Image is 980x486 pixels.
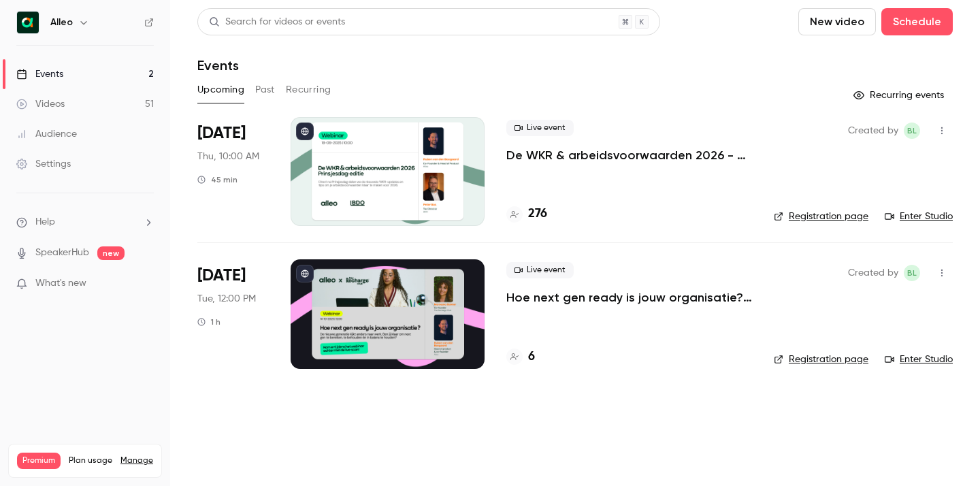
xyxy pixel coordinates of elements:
[907,265,917,281] span: BL
[197,259,269,368] div: Oct 14 Tue, 12:00 PM (Europe/Amsterdam)
[528,348,535,366] h4: 6
[506,348,535,366] a: 6
[848,265,898,281] span: Created by
[35,215,55,229] span: Help
[798,8,876,35] button: New video
[209,15,345,29] div: Search for videos or events
[286,79,331,101] button: Recurring
[774,353,868,366] a: Registration page
[907,123,917,139] span: BL
[16,97,65,111] div: Videos
[774,210,868,223] a: Registration page
[506,205,547,223] a: 276
[197,265,246,287] span: [DATE]
[848,123,898,139] span: Created by
[50,16,73,29] h6: Alleo
[885,210,953,223] a: Enter Studio
[197,79,244,101] button: Upcoming
[197,150,259,163] span: Thu, 10:00 AM
[35,276,86,291] span: What's new
[197,317,220,327] div: 1 h
[120,455,153,466] a: Manage
[885,353,953,366] a: Enter Studio
[255,79,275,101] button: Past
[197,117,269,226] div: Sep 18 Thu, 10:00 AM (Europe/Amsterdam)
[17,453,61,469] span: Premium
[97,246,125,260] span: new
[506,120,574,136] span: Live event
[16,67,63,81] div: Events
[506,147,752,163] a: De WKR & arbeidsvoorwaarden 2026 - [DATE] editie
[17,12,39,33] img: Alleo
[197,123,246,144] span: [DATE]
[16,127,77,141] div: Audience
[847,84,953,106] button: Recurring events
[197,57,239,74] h1: Events
[904,123,920,139] span: Bernice Lohr
[506,289,752,306] a: Hoe next gen ready is jouw organisatie? Alleo x The Recharge Club
[197,292,256,306] span: Tue, 12:00 PM
[528,205,547,223] h4: 276
[69,455,112,466] span: Plan usage
[35,246,89,260] a: SpeakerHub
[137,278,154,290] iframe: Noticeable Trigger
[506,262,574,278] span: Live event
[904,265,920,281] span: Bernice Lohr
[16,215,154,229] li: help-dropdown-opener
[881,8,953,35] button: Schedule
[16,157,71,171] div: Settings
[197,174,238,185] div: 45 min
